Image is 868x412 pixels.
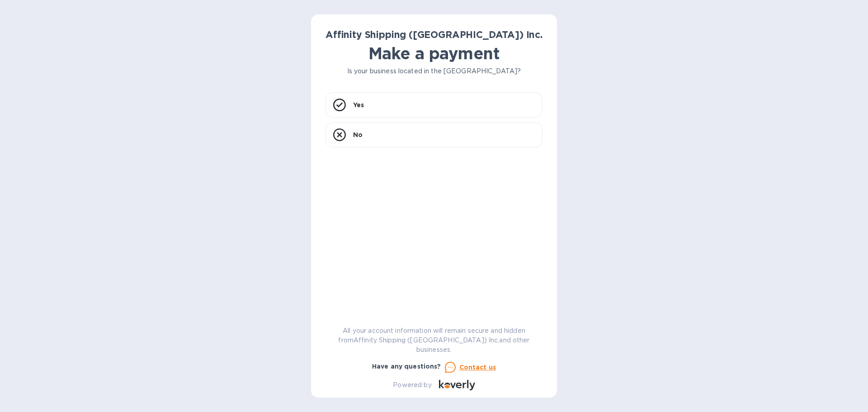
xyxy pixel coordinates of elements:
p: No [353,130,363,139]
b: Have any questions? [372,363,441,370]
p: All your account information will remain secure and hidden from Affinity Shipping ([GEOGRAPHIC_DA... [325,326,542,355]
p: Yes [353,100,364,109]
u: Contact us [459,364,496,371]
h1: Make a payment [325,44,542,63]
p: Is your business located in the [GEOGRAPHIC_DATA]? [325,66,542,76]
b: Affinity Shipping ([GEOGRAPHIC_DATA]) Inc. [325,29,542,40]
p: Powered by [393,380,431,390]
